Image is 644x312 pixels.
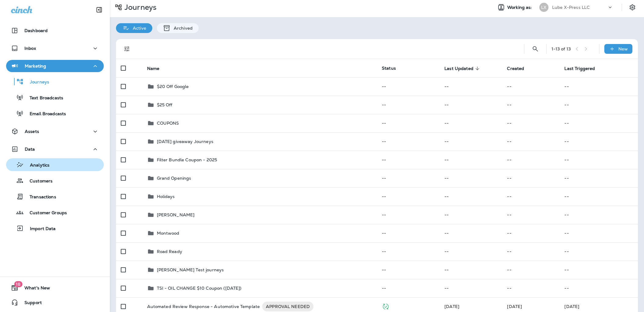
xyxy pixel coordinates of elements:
[262,302,313,311] div: APPROVAL NEEDED
[6,174,104,187] button: Customers
[157,139,213,144] p: [DATE] giveaway Journeys
[502,114,559,132] td: --
[121,43,133,55] button: Filters
[25,147,35,152] p: Data
[552,5,590,10] p: Lube X-Press LLC
[502,132,559,151] td: --
[502,187,559,206] td: --
[6,143,104,155] button: Data
[122,3,157,12] p: Journeys
[377,187,440,206] td: --
[552,46,571,51] div: 1 - 13 of 13
[377,114,440,132] td: --
[6,91,104,104] button: Text Broadcasts
[440,224,502,242] td: --
[377,206,440,224] td: --
[6,60,104,72] button: Marketing
[502,169,559,187] td: --
[440,114,502,132] td: --
[559,169,638,187] td: --
[157,176,191,181] p: Grand Openings
[6,107,104,120] button: Email Broadcasts
[24,79,49,85] p: Journeys
[440,77,502,96] td: --
[444,66,473,71] span: Last Updated
[157,249,182,254] p: Road Ready
[24,95,63,101] p: Text Broadcasts
[502,224,559,242] td: --
[559,132,638,151] td: --
[382,303,389,309] span: Published
[559,279,638,297] td: --
[440,151,502,169] td: --
[171,26,193,31] p: Archived
[502,77,559,96] td: --
[130,26,146,31] p: Active
[440,187,502,206] td: --
[539,3,548,12] div: LX
[440,132,502,151] td: --
[147,302,260,311] p: Automated Review Response - Automotive Template
[25,64,46,68] p: Marketing
[507,66,524,71] span: Created
[502,151,559,169] td: --
[157,194,175,199] p: Holidays
[6,24,104,37] button: Dashboard
[18,300,42,307] span: Support
[377,77,440,96] td: --
[507,5,533,10] span: Working as:
[502,279,559,297] td: --
[502,206,559,224] td: --
[147,66,168,71] span: Name
[6,282,104,294] button: 18What's New
[502,261,559,279] td: --
[440,206,502,224] td: --
[559,224,638,242] td: --
[507,304,522,309] span: Frank Carreno
[382,65,396,71] span: Status
[377,224,440,242] td: --
[377,279,440,297] td: --
[377,151,440,169] td: --
[6,158,104,171] button: Analytics
[444,66,481,71] span: Last Updated
[24,226,56,232] p: Import Data
[25,129,39,134] p: Assets
[377,169,440,187] td: --
[559,151,638,169] td: --
[6,206,104,219] button: Customer Groups
[6,42,104,54] button: Inbox
[24,163,49,168] p: Analytics
[377,242,440,261] td: --
[507,66,532,71] span: Created
[502,96,559,114] td: --
[559,77,638,96] td: --
[529,43,541,55] button: Search Journeys
[6,190,104,203] button: Transactions
[14,281,22,287] span: 18
[18,285,50,293] span: What's New
[24,178,52,184] p: Customers
[157,267,224,272] p: [PERSON_NAME] Test journeys
[6,296,104,309] button: Support
[559,96,638,114] td: --
[6,75,104,88] button: Journeys
[559,261,638,279] td: --
[440,242,502,261] td: --
[377,96,440,114] td: --
[564,66,603,71] span: Last Triggered
[91,4,108,16] button: Collapse Sidebar
[618,46,628,51] p: New
[377,132,440,151] td: --
[24,194,56,200] p: Transactions
[6,125,104,138] button: Assets
[157,102,172,107] p: $25 Off
[6,222,104,235] button: Import Data
[559,187,638,206] td: --
[24,28,48,33] p: Dashboard
[444,304,459,309] span: Priscilla Valverde
[440,96,502,114] td: --
[157,231,179,236] p: Montwood
[627,2,638,13] button: Settings
[157,121,179,126] p: COUPONS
